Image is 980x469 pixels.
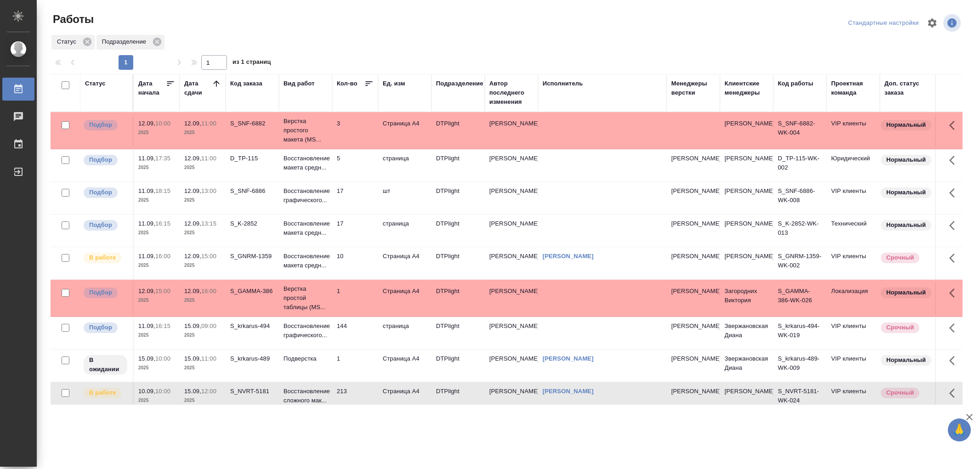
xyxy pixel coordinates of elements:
[485,182,538,214] td: [PERSON_NAME]
[485,114,538,147] td: [PERSON_NAME]
[431,182,485,214] td: DTPlight
[485,350,538,382] td: [PERSON_NAME]
[827,382,880,414] td: VIP клиенты
[431,382,485,414] td: DTPlight
[201,120,216,127] p: 11:00
[96,35,164,50] div: Подразделение
[230,252,274,261] div: S_GNRM-1359
[886,120,926,130] p: Нормальный
[83,287,128,299] div: Можно подбирать исполнителей
[886,356,926,365] p: Нормальный
[184,288,201,294] p: 12.09,
[155,388,170,395] p: 10:00
[720,182,773,214] td: [PERSON_NAME]
[671,322,715,331] p: [PERSON_NAME]
[773,282,827,314] td: S_GAMMA-386-WK-026
[89,388,116,397] p: В работе
[431,350,485,382] td: DTPlight
[184,363,221,373] p: 2025
[827,247,880,279] td: VIP клиенты
[944,282,966,304] button: Здесь прячутся важные кнопки
[431,114,485,147] td: DTPlight
[378,114,431,147] td: Страница А4
[952,420,967,440] span: 🙏
[485,282,538,314] td: [PERSON_NAME]
[83,252,128,264] div: Исполнитель выполняет работу
[944,317,966,339] button: Здесь прячутся важные кнопки
[543,355,594,362] a: [PERSON_NAME]
[671,287,715,296] p: [PERSON_NAME]
[138,388,155,395] p: 10.09,
[283,79,315,88] div: Вид работ
[283,219,328,237] p: Восстановление макета средн...
[944,149,966,171] button: Здесь прячутся важные кнопки
[232,57,271,70] span: из 1 страниц
[827,317,880,349] td: VIP клиенты
[184,261,221,270] p: 2025
[332,114,378,147] td: 3
[51,35,95,50] div: Статус
[230,219,274,228] div: S_K-2852
[138,163,175,172] p: 2025
[230,387,274,396] div: S_NVRT-5181
[485,382,538,414] td: [PERSON_NAME]
[332,215,378,247] td: 17
[283,322,328,340] p: Восстановление графического...
[332,247,378,279] td: 10
[431,317,485,349] td: DTPlight
[944,382,966,404] button: Здесь прячутся важные кнопки
[485,215,538,247] td: [PERSON_NAME]
[886,388,914,397] p: Срочный
[83,154,128,166] div: Можно подбирать исполнителей
[138,261,175,270] p: 2025
[671,186,715,196] p: [PERSON_NAME]
[671,154,715,163] p: [PERSON_NAME]
[230,287,274,296] div: S_GAMMA-386
[138,196,175,205] p: 2025
[138,155,155,162] p: 11.09,
[827,215,880,247] td: Технический
[230,186,274,196] div: S_SNF-6886
[378,149,431,181] td: страница
[944,215,966,237] button: Здесь прячутся важные кнопки
[184,296,221,305] p: 2025
[155,355,170,362] p: 10:00
[201,253,216,260] p: 15:00
[184,322,201,329] p: 15.09,
[83,186,128,199] div: Можно подбирать исполнителей
[184,253,201,260] p: 12.09,
[543,253,594,260] a: [PERSON_NAME]
[378,382,431,414] td: Страница А4
[89,323,112,332] p: Подбор
[283,354,328,363] p: Подверстка
[184,163,221,172] p: 2025
[827,149,880,181] td: Юридический
[720,114,773,147] td: [PERSON_NAME]
[155,253,170,260] p: 16:00
[886,220,926,230] p: Нормальный
[944,350,966,372] button: Здесь прячутся важные кнопки
[89,253,116,262] p: В работе
[944,247,966,269] button: Здесь прячутся важные кнопки
[948,418,971,441] button: 🙏
[83,219,128,232] div: Можно подбирать исполнителей
[921,12,943,34] span: Настроить таблицу
[378,282,431,314] td: Страница А4
[886,323,914,332] p: Срочный
[485,317,538,349] td: [PERSON_NAME]
[489,79,533,107] div: Автор последнего изменения
[85,79,106,88] div: Статус
[773,382,827,414] td: S_NVRT-5181-WK-024
[138,228,175,237] p: 2025
[431,149,485,181] td: DTPlight
[725,79,769,97] div: Клиентские менеджеры
[184,220,201,227] p: 12.09,
[83,322,128,334] div: Можно подбирать исполнителей
[201,322,216,329] p: 09:00
[886,188,926,197] p: Нормальный
[57,37,79,46] p: Статус
[944,182,966,204] button: Здесь прячутся важные кнопки
[138,296,175,305] p: 2025
[201,155,216,162] p: 11:00
[436,79,483,88] div: Подразделение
